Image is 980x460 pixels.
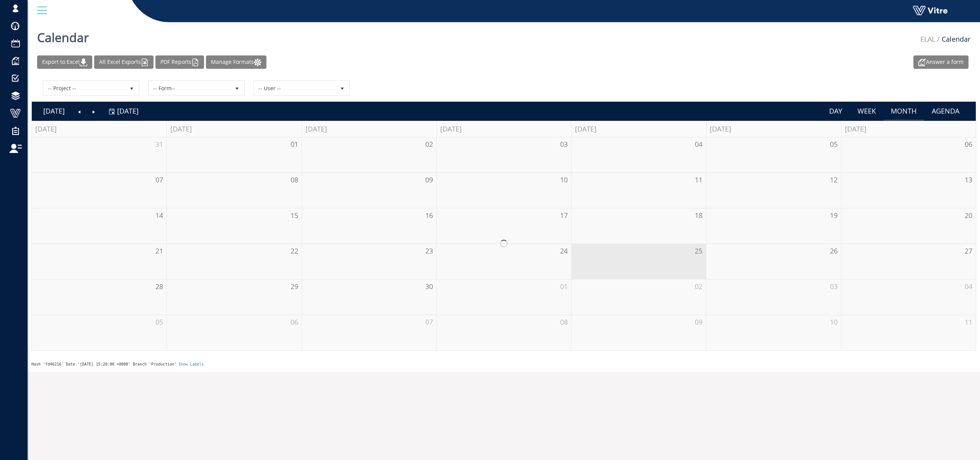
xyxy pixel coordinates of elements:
[167,121,301,137] th: [DATE]
[254,81,335,95] span: -- User --
[94,55,154,69] a: All Excel Exports
[706,121,841,137] th: [DATE]
[109,102,139,120] a: [DATE]
[841,121,976,137] th: [DATE]
[80,59,87,66] img: cal_download.png
[920,34,935,44] a: ELAL
[571,121,706,137] th: [DATE]
[822,102,850,120] a: Day
[913,55,969,69] a: Answer a form
[37,19,89,52] h1: Calendar
[924,102,967,120] a: Agenda
[37,55,92,69] a: Export to Excel
[155,55,204,69] a: PDF Reports
[87,102,101,120] a: Next
[884,102,924,120] a: Month
[117,106,139,115] span: [DATE]
[230,81,244,95] span: select
[141,59,149,66] img: cal_excel.png
[149,81,230,95] span: -- Form--
[206,55,266,69] a: Manage Formats
[191,59,199,66] img: cal_pdf.png
[436,121,571,137] th: [DATE]
[254,59,261,66] img: cal_settings.png
[44,81,125,95] span: -- Project --
[302,121,436,137] th: [DATE]
[36,102,72,120] a: [DATE]
[125,81,139,95] span: select
[31,362,176,366] span: Hash 'fd46216' Date '[DATE] 15:20:00 +0000' Branch 'Production'
[935,34,970,44] li: Calendar
[72,102,87,120] a: Previous
[32,121,167,137] th: [DATE]
[918,59,926,66] img: appointment_white2.png
[335,81,349,95] span: select
[178,362,204,366] a: Show Labels
[850,102,884,120] a: Week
